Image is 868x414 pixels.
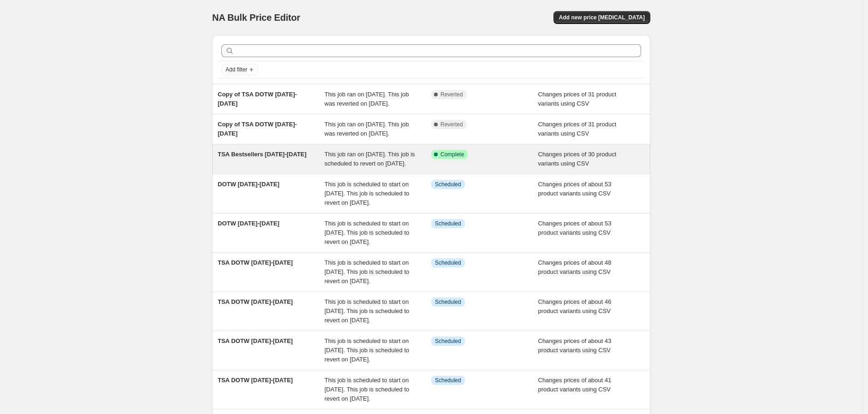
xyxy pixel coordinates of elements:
span: Changes prices of about 46 product variants using CSV [538,298,612,314]
span: Scheduled [435,259,461,266]
span: DOTW [DATE]-[DATE] [218,181,279,188]
span: Add new price [MEDICAL_DATA] [559,14,645,21]
span: This job is scheduled to start on [DATE]. This job is scheduled to revert on [DATE]. [325,220,410,245]
span: Changes prices of about 43 product variants using CSV [538,337,612,354]
span: This job ran on [DATE]. This job is scheduled to revert on [DATE]. [325,151,415,167]
span: This job ran on [DATE]. This job was reverted on [DATE]. [325,121,409,137]
span: TSA Bestsellers [DATE]-[DATE] [218,151,307,158]
span: This job ran on [DATE]. This job was reverted on [DATE]. [325,91,409,107]
span: Changes prices of 31 product variants using CSV [538,91,617,107]
span: DOTW [DATE]-[DATE] [218,220,279,227]
span: NA Bulk Price Editor [212,12,300,23]
span: This job is scheduled to start on [DATE]. This job is scheduled to revert on [DATE]. [325,377,410,402]
button: Add filter [221,64,258,75]
span: Scheduled [435,337,461,345]
span: This job is scheduled to start on [DATE]. This job is scheduled to revert on [DATE]. [325,337,410,363]
span: TSA DOTW [DATE]-[DATE] [218,259,293,266]
span: Reverted [440,91,463,98]
span: Copy of TSA DOTW [DATE]-[DATE] [218,91,297,107]
button: Add new price [MEDICAL_DATA] [553,11,650,24]
span: Changes prices of 31 product variants using CSV [538,121,617,137]
span: Complete [440,151,464,158]
span: TSA DOTW [DATE]-[DATE] [218,377,293,384]
span: Changes prices of 30 product variants using CSV [538,151,617,167]
span: This job is scheduled to start on [DATE]. This job is scheduled to revert on [DATE]. [325,259,410,284]
span: This job is scheduled to start on [DATE]. This job is scheduled to revert on [DATE]. [325,181,410,206]
span: Scheduled [435,181,461,188]
span: TSA DOTW [DATE]-[DATE] [218,298,293,305]
span: Changes prices of about 48 product variants using CSV [538,259,612,275]
span: Scheduled [435,298,461,306]
span: Copy of TSA DOTW [DATE]-[DATE] [218,121,297,137]
span: Changes prices of about 53 product variants using CSV [538,181,612,197]
span: Scheduled [435,220,461,227]
span: Changes prices of about 53 product variants using CSV [538,220,612,236]
span: Changes prices of about 41 product variants using CSV [538,377,612,393]
span: Add filter [226,66,247,73]
span: Reverted [440,121,463,128]
span: This job is scheduled to start on [DATE]. This job is scheduled to revert on [DATE]. [325,298,410,324]
span: Scheduled [435,377,461,384]
span: TSA DOTW [DATE]-[DATE] [218,337,293,344]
